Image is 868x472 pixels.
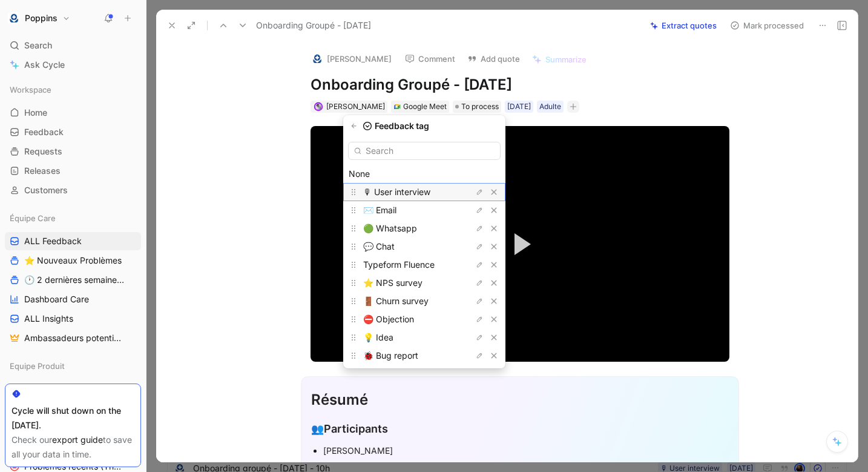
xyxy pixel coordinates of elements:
[343,347,505,365] div: 🐞 Bug report
[363,223,417,233] span: 🟢 Whatsapp
[363,332,393,342] span: 💡 Idea
[349,167,500,181] div: None
[343,256,505,274] div: Typeform Fluence
[363,350,418,361] span: 🐞 Bug report
[343,183,505,201] div: 🎙 User interview
[363,278,422,288] span: ⭐️ NPS survey
[363,205,396,215] span: ✉️ Email
[363,241,395,251] span: 💬 Chat
[363,259,435,270] span: Typeform Fluence
[363,187,430,197] span: 🎙 User interview
[343,219,505,238] div: 🟢 Whatsapp
[363,314,414,324] span: ⛔️ Objection
[343,274,505,292] div: ⭐️ NPS survey
[363,296,429,306] span: 🚪 Churn survey
[343,238,505,256] div: 💬 Chat
[343,120,505,132] div: Feedback tag
[348,142,501,160] input: Search
[343,292,505,310] div: 🚪 Churn survey
[343,310,505,328] div: ⛔️ Objection
[343,328,505,347] div: 💡 Idea
[343,201,505,219] div: ✉️ Email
